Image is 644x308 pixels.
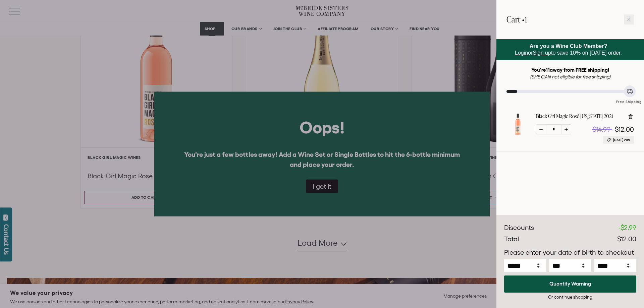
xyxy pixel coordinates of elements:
[504,275,636,293] button: Quantity Warning
[531,67,609,73] strong: You're away from FREE shipping!
[504,294,636,300] div: Or continue shopping
[615,126,634,133] span: $12.00
[546,67,550,73] span: 11
[504,234,519,244] div: Total
[530,74,611,79] em: (SHE CAN not eligible for free shipping)
[614,93,644,105] div: Free Shipping
[617,235,636,243] span: $12.00
[504,223,534,233] div: Discounts
[504,248,636,258] p: Please enter your date of birth to checkout
[613,137,630,142] span: [DATE] 20%
[506,10,527,29] h2: Cart •
[525,14,527,25] span: 1
[506,130,529,137] a: Black Girl Magic Rosé California 2021
[530,43,607,49] strong: Are you a Wine Club Member?
[515,43,622,56] span: or to save 10% on [DATE] order.
[592,126,610,133] span: $14.99
[515,50,528,56] a: Login
[619,223,636,233] div: -
[536,113,613,120] a: Black Girl Magic Rosé [US_STATE] 2021
[621,224,636,231] span: $2.99
[533,50,551,56] a: Sign up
